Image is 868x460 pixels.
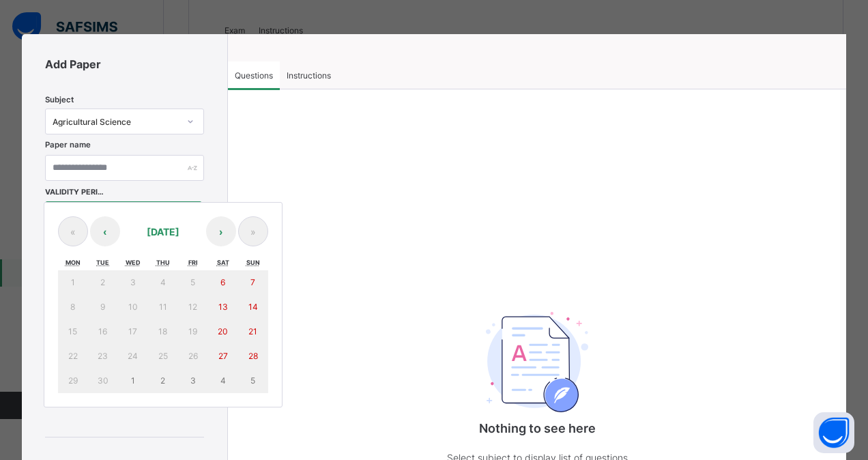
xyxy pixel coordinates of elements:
button: 4 September 2025 [148,270,178,295]
button: 9 September 2025 [88,295,118,319]
button: 2 September 2025 [88,270,118,295]
abbr: 2 September 2025 [100,277,105,287]
abbr: 15 September 2025 [68,326,77,336]
abbr: 2 October 2025 [160,375,165,386]
button: 23 September 2025 [88,344,118,369]
button: 19 September 2025 [178,319,208,344]
button: 5 September 2025 [178,270,208,295]
abbr: 26 September 2025 [188,351,198,361]
button: 22 September 2025 [58,344,88,369]
span: Questions [235,70,273,81]
abbr: 17 September 2025 [128,326,137,336]
button: 17 September 2025 [118,319,148,344]
abbr: Wednesday [126,259,141,266]
abbr: Tuesday [96,259,109,266]
button: 11 September 2025 [148,295,178,319]
button: 1 September 2025 [58,270,88,295]
button: ‹ [90,216,120,246]
abbr: 3 October 2025 [190,375,196,386]
button: 16 September 2025 [88,319,118,344]
abbr: 9 September 2025 [100,302,105,312]
button: 7 September 2025 [238,270,268,295]
button: 29 September 2025 [58,369,88,393]
abbr: 11 September 2025 [159,302,167,312]
abbr: 27 September 2025 [218,351,228,361]
abbr: 3 September 2025 [130,277,136,287]
button: 25 September 2025 [148,344,178,369]
abbr: 1 October 2025 [131,375,135,386]
button: 12 September 2025 [178,295,208,319]
button: 3 October 2025 [178,369,208,393]
button: 27 September 2025 [208,344,238,369]
div: Agricultural Science [53,117,179,127]
button: « [58,216,88,246]
abbr: 18 September 2025 [158,326,167,336]
button: 20 September 2025 [208,319,238,344]
abbr: 10 September 2025 [128,302,138,312]
abbr: 5 September 2025 [190,277,195,287]
abbr: 4 October 2025 [220,375,226,386]
span: Add Paper [45,57,204,71]
abbr: 29 September 2025 [68,375,78,386]
button: 13 September 2025 [208,295,238,319]
abbr: Sunday [246,259,260,266]
button: 15 September 2025 [58,319,88,344]
abbr: 4 September 2025 [160,277,166,287]
abbr: 13 September 2025 [218,302,228,312]
p: Nothing to see here [401,421,674,435]
button: 30 September 2025 [88,369,118,393]
button: 24 September 2025 [118,344,148,369]
abbr: 5 October 2025 [250,375,255,386]
abbr: Thursday [156,259,170,266]
button: 10 September 2025 [118,295,148,319]
button: 26 September 2025 [178,344,208,369]
button: Open asap [813,412,854,453]
button: » [238,216,268,246]
abbr: 19 September 2025 [188,326,197,336]
abbr: 7 September 2025 [250,277,255,287]
button: › [206,216,236,246]
abbr: 24 September 2025 [128,351,138,361]
abbr: 22 September 2025 [68,351,78,361]
abbr: Friday [188,259,198,266]
button: 1 October 2025 [118,369,148,393]
abbr: 1 September 2025 [71,277,75,287]
abbr: Monday [66,259,81,266]
label: Paper name [45,140,91,149]
button: 6 September 2025 [208,270,238,295]
abbr: 28 September 2025 [248,351,258,361]
button: [DATE] [122,216,204,246]
abbr: 12 September 2025 [188,302,197,312]
button: 28 September 2025 [238,344,268,369]
abbr: 6 September 2025 [220,277,225,287]
button: 5 October 2025 [238,369,268,393]
abbr: 25 September 2025 [158,351,168,361]
button: 21 September 2025 [238,319,268,344]
abbr: 20 September 2025 [218,326,228,336]
button: 2 October 2025 [148,369,178,393]
span: Validity Period [45,188,104,197]
button: 8 September 2025 [58,295,88,319]
img: empty_paper.ad750738770ac8374cccfa65f26fe3c4.svg [486,312,588,412]
abbr: 21 September 2025 [248,326,257,336]
abbr: 23 September 2025 [98,351,108,361]
button: 18 September 2025 [148,319,178,344]
button: 14 September 2025 [238,295,268,319]
abbr: 14 September 2025 [248,302,258,312]
span: [DATE] [147,226,179,238]
span: Instructions [287,70,331,81]
abbr: 16 September 2025 [98,326,107,336]
span: Subject [45,95,74,104]
button: 3 September 2025 [118,270,148,295]
abbr: 8 September 2025 [70,302,75,312]
button: 4 October 2025 [208,369,238,393]
abbr: Saturday [217,259,229,266]
abbr: 30 September 2025 [98,375,108,386]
